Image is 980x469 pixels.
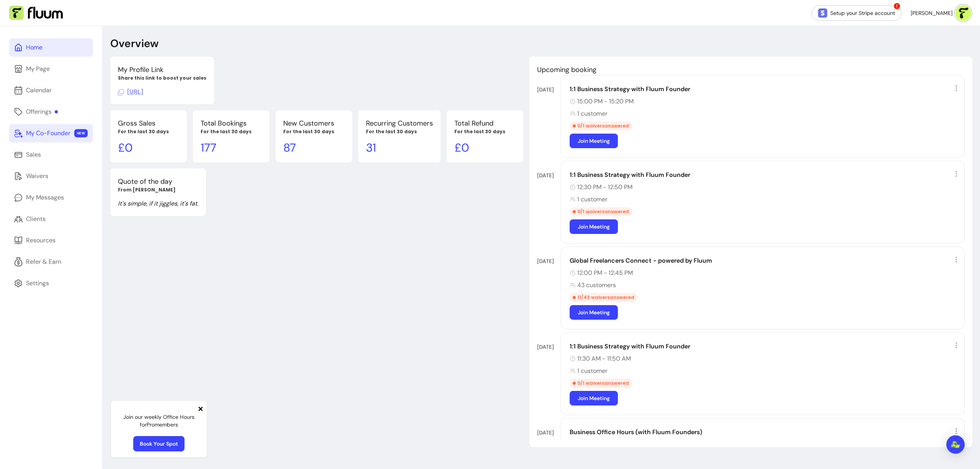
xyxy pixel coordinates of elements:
[570,219,618,234] a: Join Meeting
[570,256,960,265] div: Global Freelancers Connect - powered by Fluum
[366,118,433,129] p: Recurring Customers
[110,37,158,51] p: Overview
[26,193,64,202] div: My Messages
[537,172,560,179] div: [DATE]
[454,118,516,129] p: Total Refund
[911,5,971,21] button: avatar[PERSON_NAME]
[118,75,206,81] p: Share this link to boost your sales
[118,176,198,187] p: Quote of the day
[537,257,560,265] div: [DATE]
[9,274,93,293] a: Settings
[366,141,433,155] p: 31
[366,129,433,135] p: For the last 30 days
[570,268,960,278] div: 12:00 PM - 12:45 PM
[9,167,93,185] a: Waivers
[118,187,198,193] p: From [PERSON_NAME]
[9,145,93,164] a: Sales
[9,6,63,20] img: Fluum Logo
[283,129,345,135] p: For the last 30 days
[26,172,48,181] div: Waivers
[911,9,952,17] span: [PERSON_NAME]
[283,141,345,155] p: 87
[570,281,960,290] div: 43 customers
[26,150,41,159] div: Sales
[946,435,965,454] div: Open Intercom Messenger
[537,64,965,75] p: Upcoming booking
[26,107,58,116] div: Offerings
[570,379,632,388] div: 0 / 1 waivers answered
[570,109,960,118] div: 1 customer
[570,354,960,363] div: 11:30 AM - 11:50 AM
[570,97,960,106] div: 15:00 PM - 15:20 PM
[117,413,201,428] p: Join our weekly Office Hours for Pro members
[118,64,206,75] p: My Profile Link
[537,86,560,93] div: [DATE]
[118,88,143,96] span: Click to copy
[201,118,262,129] p: Total Bookings
[9,188,93,207] a: My Messages
[955,5,971,21] img: avatar
[570,366,960,376] div: 1 customer
[9,38,93,57] a: Home
[201,129,262,135] p: For the last 30 days
[570,293,637,302] div: 11 / 43 waivers answered
[26,214,46,224] div: Clients
[9,81,93,100] a: Calendar
[74,129,88,137] span: NEW
[570,342,960,351] div: 1:1 Business Strategy with Fluum Founder
[133,436,185,451] a: Book Your Spot
[9,231,93,250] a: Resources
[570,195,960,204] div: 1 customer
[570,85,960,94] div: 1:1 Business Strategy with Fluum Founder
[570,391,618,405] a: Join Meeting
[118,141,179,155] p: £ 0
[570,121,632,131] div: 0 / 1 waivers answered
[893,2,901,10] span: !
[454,129,516,135] p: For the last 30 days
[570,428,960,437] div: Business Office Hours (with Fluum Founders)
[26,86,52,95] div: Calendar
[9,124,93,142] a: My Co-Founder NEW
[537,429,560,436] div: [DATE]
[570,305,618,320] a: Join Meeting
[26,236,56,245] div: Resources
[26,43,42,52] div: Home
[454,141,516,155] p: £ 0
[9,210,93,228] a: Clients
[9,60,93,78] a: My Page
[570,207,632,216] div: 0 / 1 waivers answered
[812,5,902,21] a: Setup your Stripe account
[201,141,262,155] p: 177
[118,118,179,129] p: Gross Sales
[26,257,61,266] div: Refer & Earn
[570,170,960,180] div: 1:1 Business Strategy with Fluum Founder
[570,134,618,148] a: Join Meeting
[9,103,93,121] a: Offerings
[570,183,960,192] div: 12:30 PM - 12:50 PM
[537,343,560,351] div: [DATE]
[26,279,49,288] div: Settings
[26,64,50,74] div: My Page
[818,8,827,18] img: Stripe Icon
[283,118,345,129] p: New Customers
[118,129,179,135] p: For the last 30 days
[26,129,70,138] div: My Co-Founder
[118,199,198,208] p: It's simple, if it jiggles, it's fat.
[9,253,93,271] a: Refer & Earn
